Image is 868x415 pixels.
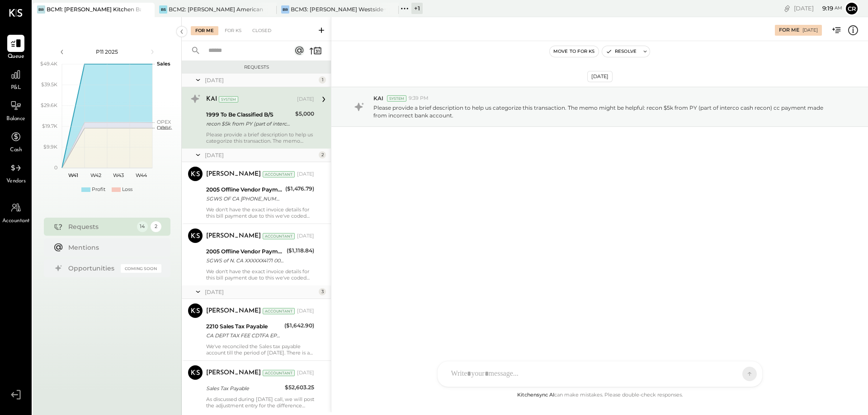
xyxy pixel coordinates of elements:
[169,5,263,13] div: BCM2: [PERSON_NAME] American Cooking
[206,110,292,119] div: 1999 To Be Classified B/S
[186,64,326,70] div: Requests
[206,119,292,128] div: recon $5k from PY (part of interco cash recon) cc payment made from incorrect bank account.
[263,171,295,177] div: Accountant
[411,3,423,14] div: + 1
[206,232,261,241] div: [PERSON_NAME]
[287,246,314,255] div: ($1,118.84)
[43,144,57,150] text: $9.9K
[248,26,276,35] div: Closed
[2,217,30,225] span: Accountant
[206,307,261,316] div: [PERSON_NAME]
[794,4,842,13] div: [DATE]
[37,5,45,14] div: BR
[157,119,171,125] text: OPEX
[291,5,385,13] div: BCM3: [PERSON_NAME] Westside Grill
[319,76,326,84] div: 1
[40,61,57,67] text: $49.4K
[206,131,314,144] div: Please provide a brief description to help us categorize this transaction. The memo might be help...
[587,71,613,82] div: [DATE]
[151,221,161,232] div: 2
[157,125,172,131] text: Occu...
[206,170,261,179] div: [PERSON_NAME]
[373,94,383,102] span: KAI
[602,46,640,57] button: Resolve
[285,383,314,392] div: $52,603.25
[206,268,314,281] div: We don't have the exact invoice details for this bill payment due to this we've coded this paymen...
[41,81,57,88] text: $39.5K
[206,95,217,104] div: KAI
[206,206,314,219] div: We don't have the exact invoice details for this bill payment due to this we've coded this paymen...
[295,109,314,118] div: $5,000
[6,177,26,186] span: Vendors
[68,222,132,231] div: Requests
[844,1,859,16] button: cr
[779,27,799,34] div: For Me
[263,370,295,376] div: Accountant
[11,84,21,92] span: P&L
[0,35,31,61] a: Queue
[387,95,406,102] div: System
[297,171,314,178] div: [DATE]
[319,288,326,295] div: 3
[319,151,326,159] div: 2
[550,46,599,57] button: Move to for ks
[68,264,116,273] div: Opportunities
[206,396,314,409] div: As discussed during [DATE] call, we will post the adjustment entry for the difference amount once...
[205,288,316,296] div: [DATE]
[0,128,31,154] a: Cash
[191,26,218,35] div: For Me
[10,146,22,154] span: Cash
[6,115,25,123] span: Balance
[206,247,284,256] div: 2005 Offline Vendor Payments
[206,384,282,393] div: Sales Tax Payable
[206,368,261,378] div: [PERSON_NAME]
[92,186,105,193] div: Profit
[802,27,818,33] div: [DATE]
[206,322,282,331] div: 2210 Sales Tax Payable
[206,343,314,356] div: We've reconciled the Sales tax payable account till the period of [DATE]. There is a variance of ...
[68,243,157,252] div: Mentions
[122,186,132,193] div: Loss
[281,5,289,14] div: BR
[373,104,836,119] p: Please provide a brief description to help us categorize this transaction. The memo might be help...
[69,48,146,56] div: P11 2025
[90,172,101,178] text: W42
[783,4,792,13] div: copy link
[206,185,283,194] div: 2005 Offline Vendor Payments
[135,172,147,178] text: W44
[206,194,283,203] div: SGWS OF CA [PHONE_NUMBER] FL305-625-4171
[0,66,31,92] a: P&L
[219,96,238,103] div: System
[157,61,170,67] text: Sales
[47,5,141,13] div: BCM1: [PERSON_NAME] Kitchen Bar Market
[285,184,314,193] div: ($1,476.79)
[137,221,148,232] div: 14
[159,5,167,14] div: BS
[41,102,57,108] text: $29.6K
[297,96,314,103] div: [DATE]
[42,123,57,129] text: $19.7K
[284,321,314,330] div: ($1,642.90)
[206,331,282,340] div: CA DEPT TAX FEE CDTFA EPMT 28221 CA DEPT TAX FEE CDTFA EPMT XXXXXX2215 [DATE] TRACE#-
[297,308,314,315] div: [DATE]
[54,164,57,171] text: 0
[297,369,314,377] div: [DATE]
[220,26,246,35] div: For KS
[0,199,31,225] a: Accountant
[263,233,295,239] div: Accountant
[205,151,316,159] div: [DATE]
[113,172,124,178] text: W43
[68,172,78,178] text: W41
[8,53,24,61] span: Queue
[263,308,295,314] div: Accountant
[297,233,314,240] div: [DATE]
[0,97,31,123] a: Balance
[206,256,284,265] div: SGWS of N. CA XXXXXX4171 00082 SGWS of N. CA XXXXXX4171 XXXXXX5814 [DATE] TRACE#-02
[0,159,31,186] a: Vendors
[121,264,161,273] div: Coming Soon
[205,76,316,84] div: [DATE]
[409,95,429,102] span: 9:39 PM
